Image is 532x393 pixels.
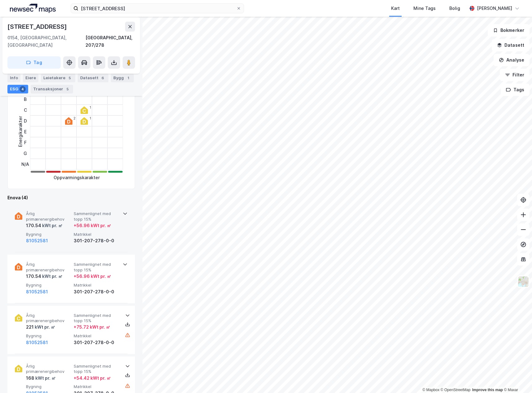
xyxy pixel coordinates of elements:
span: Sammenlignet med topp 15% [74,313,119,324]
div: D [21,115,29,126]
div: + 56.96 kWt pr. ㎡ [74,273,111,280]
div: [GEOGRAPHIC_DATA], 207/278 [85,34,135,49]
span: Sammenlignet med topp 15% [74,262,119,273]
div: [STREET_ADDRESS] [7,22,68,32]
div: Kontrollprogram for chat [501,363,532,393]
img: logo.a4113a55bc3d86da70a041830d287a7e.svg [10,4,56,13]
span: Sammenlignet med topp 15% [74,364,119,374]
div: Oppvarmingskarakter [54,174,100,181]
div: Leietakere [41,74,75,82]
div: kWt pr. ㎡ [41,273,63,280]
a: OpenStreetMap [441,388,471,392]
img: Z [517,276,529,287]
div: [PERSON_NAME] [477,5,512,12]
div: B [21,94,29,105]
div: 301-207-278-0-0 [74,288,119,296]
iframe: Chat Widget [501,363,532,393]
div: 1 [89,106,91,109]
button: Tag [7,56,61,69]
span: Matrikkel [74,333,119,339]
span: Sammenlignet med topp 15% [74,211,119,222]
span: Matrikkel [74,283,119,288]
div: 6 [100,75,106,81]
div: 4 [20,86,26,92]
div: Energikarakter [17,116,24,147]
div: Datasett [78,74,108,82]
div: N/A [21,159,29,170]
div: Eiere [23,74,38,82]
div: 5 [67,75,73,81]
div: 168 [26,374,56,382]
div: G [21,148,29,159]
button: Tags [501,84,530,96]
div: 0154, [GEOGRAPHIC_DATA], [GEOGRAPHIC_DATA] [7,34,85,49]
span: Årlig primærenergibehov [26,262,71,273]
span: Bygning [26,283,71,288]
div: 5 [64,86,71,92]
div: Mine Tags [413,5,436,12]
span: Matrikkel [74,384,119,389]
div: 170.54 [26,273,63,280]
span: Bygning [26,384,71,389]
button: 81052581 [26,288,48,296]
span: Bygning [26,333,71,339]
div: 221 [26,323,55,331]
span: Årlig primærenergibehov [26,364,71,374]
span: Bygning [26,232,71,237]
div: 301-207-278-0-0 [74,237,119,244]
div: F [21,137,29,148]
a: Mapbox [422,388,439,392]
div: 2 [73,116,76,120]
div: Kart [391,5,400,12]
button: 81052581 [26,339,48,346]
div: ESG [7,85,28,93]
div: kWt pr. ㎡ [34,323,55,331]
div: C [21,105,29,115]
a: Improve this map [472,388,503,392]
div: Bygg [111,74,134,82]
div: kWt pr. ㎡ [34,374,56,382]
div: Info [7,74,20,82]
button: Bokmerker [488,24,530,37]
div: 170.54 [26,222,63,229]
div: kWt pr. ㎡ [41,222,63,229]
div: + 75.72 kWt pr. ㎡ [74,323,110,331]
span: Årlig primærenergibehov [26,313,71,324]
button: Analyse [494,54,530,66]
div: Enova (4) [7,194,135,201]
div: 1 [89,116,91,120]
div: 301-207-278-0-0 [74,339,119,346]
span: Matrikkel [74,232,119,237]
button: 81052581 [26,237,48,244]
span: Årlig primærenergibehov [26,211,71,222]
button: Datasett [492,39,530,51]
div: + 54.42 kWt pr. ㎡ [74,374,111,382]
input: Søk på adresse, matrikkel, gårdeiere, leietakere eller personer [78,4,236,13]
div: Bolig [449,5,460,12]
button: Filter [500,69,530,81]
div: 1 [125,75,131,81]
div: E [21,126,29,137]
div: Transaksjoner [31,85,73,93]
div: + 56.96 kWt pr. ㎡ [74,222,111,229]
